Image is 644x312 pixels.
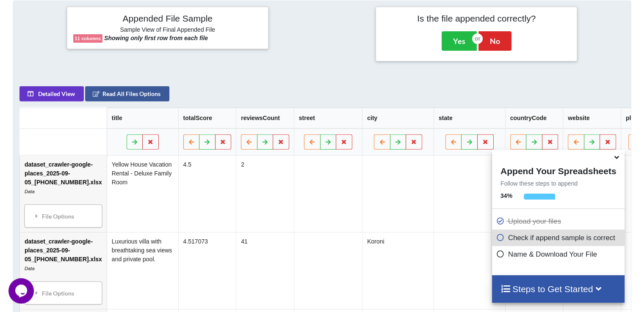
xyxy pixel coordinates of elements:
[492,179,625,188] p: Follow these steps to append
[27,207,100,225] div: File Options
[178,156,236,232] td: 4.5
[236,156,294,232] td: 2
[20,156,107,232] td: dataset_crawler-google-places_2025-09-05_[PHONE_NUMBER].xlsx
[20,232,107,309] td: dataset_crawler-google-places_2025-09-05_[PHONE_NUMBER].xlsx
[73,26,262,35] h6: Sample View of Final Appended File
[294,108,362,129] th: street
[107,108,178,129] th: title
[75,36,101,41] b: 11 columns
[362,232,434,309] td: Koroni
[382,13,571,24] h4: Is the file appended correctly?
[27,284,100,302] div: File Options
[85,86,169,101] button: Read All Files Options
[178,108,236,129] th: totalScore
[434,108,505,129] th: state
[73,13,262,25] h4: Appended File Sample
[104,35,208,41] b: Showing only first row from each file
[563,108,621,129] th: website
[478,31,511,51] button: No
[442,31,477,51] button: Yes
[8,278,36,304] iframe: chat widget
[496,216,622,227] p: Upload your files
[19,86,84,101] button: Detailed View
[496,233,622,243] p: Check if append sample is correct
[178,232,236,309] td: 4.517073
[362,108,434,129] th: city
[25,189,35,194] i: Data
[107,156,178,232] td: Yellow House Vacation Rental - Deluxe Family Room
[25,266,35,271] i: Data
[500,284,616,294] h4: Steps to Get Started
[236,232,294,309] td: 41
[500,192,512,199] b: 34 %
[492,164,625,176] h4: Append Your Spreadsheets
[107,232,178,309] td: Luxurious villa with breathtaking sea views and private pool.
[236,108,294,129] th: reviewsCount
[496,249,622,260] p: Name & Download Your File
[505,108,563,129] th: countryCode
